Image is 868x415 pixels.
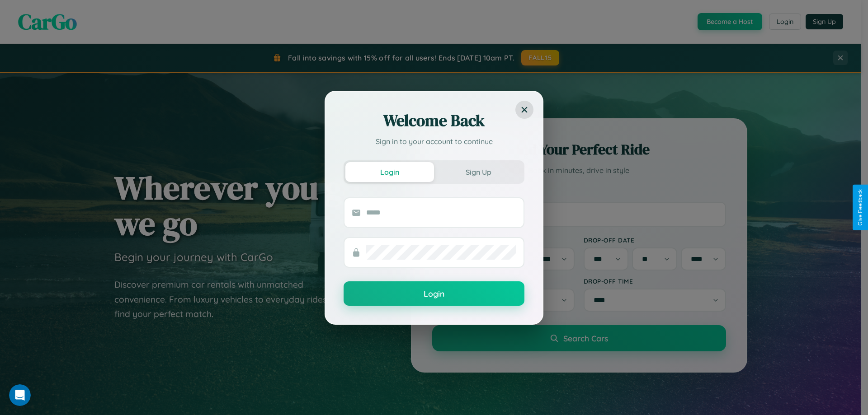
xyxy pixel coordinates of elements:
[345,162,434,182] button: Login
[344,110,524,131] h2: Welcome Back
[344,281,524,306] button: Login
[857,189,863,226] div: Give Feedback
[9,384,31,406] iframe: Intercom live chat
[344,136,524,147] p: Sign in to your account to continue
[434,162,523,182] button: Sign Up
